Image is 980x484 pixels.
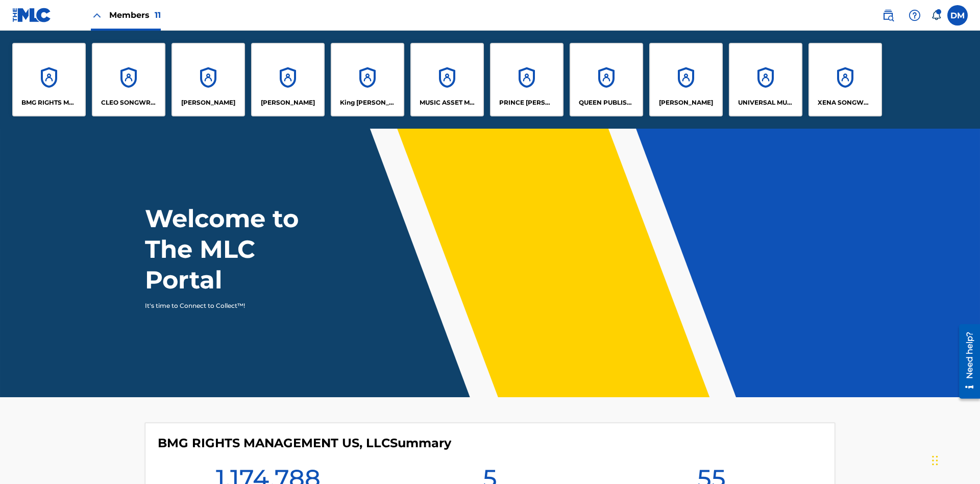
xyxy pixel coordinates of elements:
iframe: Chat Widget [929,435,980,484]
a: AccountsPRINCE [PERSON_NAME] [490,43,563,116]
a: AccountsQUEEN PUBLISHA [570,43,643,116]
p: MUSIC ASSET MANAGEMENT (MAM) [420,98,475,107]
img: search [882,9,894,21]
span: Members [109,9,161,21]
div: Help [904,5,925,26]
div: Notifications [931,10,941,20]
a: AccountsCLEO SONGWRITER [92,43,165,116]
h4: BMG RIGHTS MANAGEMENT US, LLC [158,435,451,451]
a: AccountsMUSIC ASSET MANAGEMENT (MAM) [410,43,484,116]
a: AccountsUNIVERSAL MUSIC PUB GROUP [729,43,802,116]
a: Accounts[PERSON_NAME] [649,43,723,116]
a: Accounts[PERSON_NAME] [251,43,325,116]
p: It's time to Connect to Collect™! [145,301,322,310]
span: 11 [155,10,161,20]
img: Close [91,9,103,21]
img: MLC Logo [12,8,52,22]
a: Accounts[PERSON_NAME] [171,43,245,116]
div: Drag [932,445,938,476]
div: User Menu [947,5,968,26]
a: AccountsBMG RIGHTS MANAGEMENT US, LLC [12,43,86,116]
iframe: Resource Center [951,320,980,404]
a: Public Search [878,5,898,26]
p: UNIVERSAL MUSIC PUB GROUP [738,98,794,107]
p: BMG RIGHTS MANAGEMENT US, LLC [21,98,77,107]
p: EYAMA MCSINGER [261,98,315,107]
img: help [909,9,921,21]
p: RONALD MCTESTERSON [659,98,713,107]
p: King McTesterson [340,98,396,107]
a: AccountsXENA SONGWRITER [808,43,882,116]
p: QUEEN PUBLISHA [579,98,634,107]
a: AccountsKing [PERSON_NAME] [331,43,404,116]
p: CLEO SONGWRITER [101,98,157,107]
h1: Welcome to The MLC Portal [145,203,336,295]
p: PRINCE MCTESTERSON [499,98,555,107]
p: ELVIS COSTELLO [181,98,235,107]
p: XENA SONGWRITER [818,98,873,107]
